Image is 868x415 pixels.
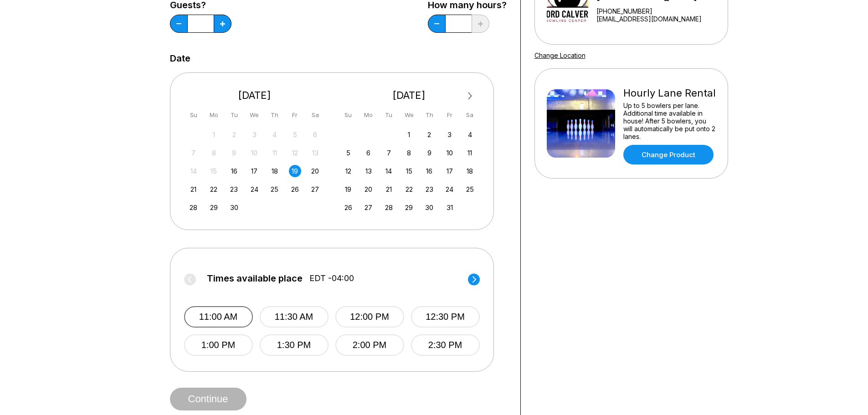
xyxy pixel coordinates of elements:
div: Choose Monday, October 6th, 2025 [362,147,375,159]
div: Choose Thursday, October 16th, 2025 [423,165,436,177]
div: Choose Wednesday, September 24th, 2025 [248,183,261,195]
div: Choose Saturday, October 11th, 2025 [464,147,476,159]
button: 2:30 PM [411,334,480,356]
div: Not available Thursday, September 11th, 2025 [268,147,281,159]
div: Choose Friday, October 17th, 2025 [443,165,456,177]
div: Choose Thursday, October 30th, 2025 [423,201,436,214]
div: Not available Saturday, September 6th, 2025 [309,128,321,141]
span: Times available place [207,273,303,283]
button: 2:00 PM [335,334,404,356]
div: Not available Tuesday, September 9th, 2025 [228,147,240,159]
div: Choose Friday, October 10th, 2025 [443,147,456,159]
div: Choose Wednesday, October 22nd, 2025 [403,183,415,195]
div: [DATE] [184,89,325,102]
button: 1:30 PM [260,334,329,356]
label: Date [170,53,190,63]
button: Next Month [463,89,478,103]
div: Choose Monday, September 22nd, 2025 [208,183,220,195]
div: We [403,109,415,121]
a: [EMAIL_ADDRESS][DOMAIN_NAME] [596,15,724,23]
div: Choose Sunday, September 28th, 2025 [187,201,200,214]
div: Choose Sunday, October 19th, 2025 [342,183,354,195]
div: Choose Friday, September 19th, 2025 [289,165,301,177]
div: Choose Wednesday, October 8th, 2025 [403,147,415,159]
div: Not available Wednesday, September 10th, 2025 [248,147,261,159]
div: Choose Friday, October 24th, 2025 [443,183,456,195]
div: Sa [309,109,321,121]
div: Choose Saturday, October 4th, 2025 [464,128,476,141]
div: Not available Wednesday, September 3rd, 2025 [248,128,261,141]
div: Not available Monday, September 8th, 2025 [208,147,220,159]
button: 11:30 AM [260,306,329,328]
div: Fr [443,109,456,121]
div: Choose Sunday, October 5th, 2025 [342,147,354,159]
div: Choose Thursday, October 9th, 2025 [423,147,436,159]
div: Choose Sunday, October 26th, 2025 [342,201,354,214]
div: [DATE] [339,89,480,102]
div: Su [187,109,200,121]
div: Tu [228,109,240,121]
button: 12:00 PM [335,306,404,328]
div: Choose Saturday, October 25th, 2025 [464,183,476,195]
div: Choose Tuesday, September 23rd, 2025 [228,183,240,195]
div: month 2025-09 [186,128,323,214]
button: 12:30 PM [411,306,480,328]
div: Choose Monday, October 13th, 2025 [362,165,375,177]
div: Choose Friday, September 26th, 2025 [289,183,301,195]
button: 1:00 PM [184,334,253,356]
div: Choose Monday, September 29th, 2025 [208,201,220,214]
div: Choose Tuesday, October 14th, 2025 [383,165,395,177]
div: Choose Monday, October 27th, 2025 [362,201,375,214]
div: Up to 5 bowlers per lane. Additional time available in house! After 5 bowlers, you will automatic... [623,102,716,140]
div: Not available Thursday, September 4th, 2025 [268,128,281,141]
div: Choose Wednesday, October 29th, 2025 [403,201,415,214]
div: Choose Tuesday, September 30th, 2025 [228,201,240,214]
div: Th [268,109,281,121]
div: Choose Monday, October 20th, 2025 [362,183,375,195]
div: Choose Friday, October 31st, 2025 [443,201,456,214]
div: Choose Tuesday, October 28th, 2025 [383,201,395,214]
div: Not available Friday, September 12th, 2025 [289,147,301,159]
div: Choose Saturday, September 27th, 2025 [309,183,321,195]
div: Choose Thursday, September 18th, 2025 [268,165,281,177]
div: Fr [289,109,301,121]
div: Choose Wednesday, October 1st, 2025 [403,128,415,141]
div: Not available Monday, September 1st, 2025 [208,128,220,141]
div: Choose Sunday, September 21st, 2025 [187,183,200,195]
div: Not available Friday, September 5th, 2025 [289,128,301,141]
div: Not available Tuesday, September 2nd, 2025 [228,128,240,141]
div: Choose Wednesday, September 17th, 2025 [248,165,261,177]
div: Choose Tuesday, October 7th, 2025 [383,147,395,159]
div: We [248,109,261,121]
div: Choose Saturday, October 18th, 2025 [464,165,476,177]
div: Choose Thursday, October 23rd, 2025 [423,183,436,195]
div: Mo [208,109,220,121]
div: Choose Tuesday, September 16th, 2025 [228,165,240,177]
div: Su [342,109,354,121]
div: Not available Monday, September 15th, 2025 [208,165,220,177]
div: Not available Saturday, September 13th, 2025 [309,147,321,159]
div: Hourly Lane Rental [623,87,716,99]
div: Choose Friday, October 3rd, 2025 [443,128,456,141]
div: Not available Sunday, September 7th, 2025 [187,147,200,159]
a: Change Product [623,145,714,164]
div: Mo [362,109,375,121]
div: month 2025-10 [341,128,478,214]
button: 11:00 AM [184,306,253,328]
div: Not available Sunday, September 14th, 2025 [187,165,200,177]
div: Choose Saturday, September 20th, 2025 [309,165,321,177]
div: Choose Tuesday, October 21st, 2025 [383,183,395,195]
a: Change Location [534,51,586,59]
div: Choose Sunday, October 12th, 2025 [342,165,354,177]
div: Th [423,109,436,121]
div: Choose Thursday, September 25th, 2025 [268,183,281,195]
div: Choose Thursday, October 2nd, 2025 [423,128,436,141]
span: EDT -04:00 [309,273,354,283]
img: Hourly Lane Rental [547,89,615,158]
div: [PHONE_NUMBER] [596,7,724,15]
div: Sa [464,109,476,121]
div: Tu [383,109,395,121]
div: Choose Wednesday, October 15th, 2025 [403,165,415,177]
